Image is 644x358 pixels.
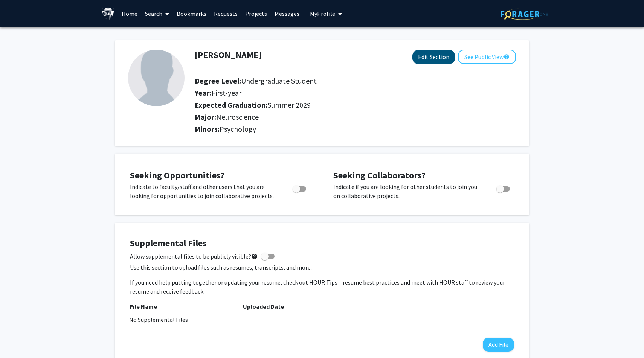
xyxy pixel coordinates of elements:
[458,50,516,64] button: See Public View
[129,315,515,324] div: No Supplemental Files
[130,182,278,200] p: Indicate to faculty/staff and other users that you are looking for opportunities to join collabor...
[212,88,241,97] span: First-year
[130,169,224,181] span: Seeking Opportunities?
[501,8,548,20] img: ForagerOne Logo
[195,50,262,61] h1: [PERSON_NAME]
[483,338,514,352] button: Add File
[241,0,271,27] a: Projects
[333,169,426,181] span: Seeking Collaborators?
[333,182,482,200] p: Indicate if you are looking for other students to join you on collaborative projects.
[6,324,32,352] iframe: Chat
[102,7,115,20] img: Johns Hopkins University Logo
[412,50,455,64] button: Edit Section
[128,50,185,106] img: Profile Picture
[130,263,514,272] p: Use this section to upload files such as resumes, transcripts, and more.
[271,0,303,27] a: Messages
[130,303,157,310] b: File Name
[210,0,241,27] a: Requests
[493,182,514,193] div: Toggle
[310,10,335,17] span: My Profile
[216,112,259,122] span: Neuroscience
[130,238,514,249] h4: Supplemental Files
[118,0,141,27] a: Home
[195,125,516,134] h2: Minors:
[267,100,311,110] span: Summer 2029
[504,52,510,61] mat-icon: help
[141,0,173,27] a: Search
[130,252,258,261] span: Allow supplemental files to be publicly visible?
[195,76,502,85] h2: Degree Level:
[195,101,502,110] h2: Expected Graduation:
[243,303,284,310] b: Uploaded Date
[173,0,210,27] a: Bookmarks
[195,113,516,122] h2: Major:
[130,278,514,296] p: If you need help putting together or updating your resume, check out HOUR Tips – resume best prac...
[241,76,317,85] span: Undergraduate Student
[220,124,256,134] span: Psychology
[290,182,310,193] div: Toggle
[195,88,502,97] h2: Year:
[251,252,258,261] mat-icon: help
